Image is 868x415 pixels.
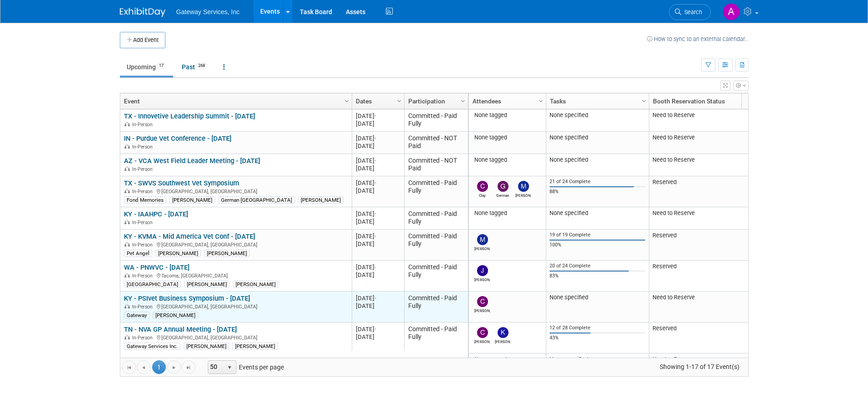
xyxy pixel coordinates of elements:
span: Column Settings [343,97,350,105]
a: KY - KVMA - Mid America Vet Conf - [DATE] [124,232,255,241]
a: Column Settings [536,93,546,107]
div: [DATE] [356,240,400,248]
img: In-Person Event [124,304,130,308]
div: Tacoma, [GEOGRAPHIC_DATA] [124,272,348,279]
span: Search [681,9,702,15]
div: Gateway [124,312,149,319]
img: German Delgadillo [498,181,508,192]
div: None specified [550,210,645,217]
span: Events per page [196,360,293,374]
td: Need to Reserve [649,154,791,176]
div: [DATE] [356,271,400,279]
span: In-Person [132,242,155,248]
img: In-Person Event [124,273,130,277]
div: None tagged [472,156,542,164]
span: - [375,179,376,186]
span: In-Person [132,122,155,128]
span: - [375,113,376,119]
div: [DATE] [356,120,400,128]
div: Miranda Osborne [474,245,490,251]
span: Go to the previous page [140,364,147,371]
div: Kara Sustic [495,338,511,344]
span: In-Person [132,189,155,195]
div: 12 of 28 Complete [550,325,645,331]
div: [DATE] [356,232,400,240]
div: [GEOGRAPHIC_DATA] [124,281,181,288]
img: Clay Cass [477,181,488,192]
a: Go to the first page [122,360,136,374]
span: Showing 1-17 of 17 Event(s) [651,360,748,373]
td: Need to Reserve [649,132,791,154]
td: Committed - Paid Fully [404,323,468,354]
div: None specified [550,134,645,141]
div: [GEOGRAPHIC_DATA], [GEOGRAPHIC_DATA] [124,241,348,248]
div: [GEOGRAPHIC_DATA], [GEOGRAPHIC_DATA] [124,333,348,341]
div: [DATE] [356,134,400,142]
div: [PERSON_NAME] [204,250,250,257]
a: Column Settings [394,93,404,107]
div: [DATE] [356,179,400,187]
span: In-Person [132,335,155,341]
td: Committed - Paid Fully [404,176,468,207]
td: Reserved [649,176,791,207]
span: In-Person [132,166,155,172]
div: [GEOGRAPHIC_DATA], [GEOGRAPHIC_DATA] [124,187,348,195]
td: Committed - Paid Fully [404,261,468,292]
div: Catherine Nolfo [474,307,490,313]
div: [DATE] [356,294,400,302]
span: - [375,135,376,142]
img: In-Person Event [124,122,130,126]
a: Dates [356,93,398,109]
span: select [226,364,233,371]
td: Committed - NOT Paid [404,132,468,154]
div: 88% [550,189,645,195]
span: 50 [208,361,224,374]
div: German Delgadillo [495,192,511,198]
div: None specified [550,294,645,301]
a: Past268 [175,58,215,76]
td: Reserved [649,323,791,354]
a: Upcoming17 [120,58,173,76]
a: Go to the next page [167,360,181,374]
div: None tagged [472,112,542,119]
div: Pet Angel [124,250,152,257]
span: - [375,210,376,217]
img: Chris Nelson [477,327,488,338]
a: Tasks [550,93,643,109]
span: - [375,264,376,271]
a: Go to the last page [182,360,195,374]
span: In-Person [132,220,155,225]
div: [PERSON_NAME] [298,196,344,204]
td: Reserved [649,230,791,261]
a: How to sync to an external calendar... [647,36,749,42]
div: [PERSON_NAME] [184,343,229,350]
div: 21 of 24 Complete [550,179,645,185]
img: In-Person Event [124,166,130,171]
a: Booth Reservation Status [653,93,785,109]
a: AZ - VCA West Field Leader Meeting - [DATE] [124,157,260,165]
div: [GEOGRAPHIC_DATA], [GEOGRAPHIC_DATA] [124,302,348,310]
div: [DATE] [356,210,400,218]
div: [DATE] [356,218,400,225]
span: In-Person [132,273,155,279]
td: Committed - Paid Fully [404,292,468,323]
div: [PERSON_NAME] [233,281,278,288]
div: Justine Burke [474,276,490,282]
a: Search [669,4,711,20]
span: Column Settings [395,97,403,105]
span: In-Person [132,144,155,150]
a: TX - Innovetive Leadership Summit - [DATE] [124,112,255,120]
div: [PERSON_NAME] [184,281,230,288]
img: Kara Sustic [498,327,508,338]
div: [DATE] [356,157,400,164]
img: Mellisa Baker [518,181,529,192]
span: Go to the last page [185,364,192,371]
a: Attendees [473,93,540,109]
div: [PERSON_NAME] [169,196,215,204]
div: Fond Memories [124,196,166,204]
img: In-Person Event [124,144,130,149]
td: Reserved [649,261,791,292]
span: Go to the first page [125,364,133,371]
img: In-Person Event [124,189,130,193]
span: 268 [195,62,208,69]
